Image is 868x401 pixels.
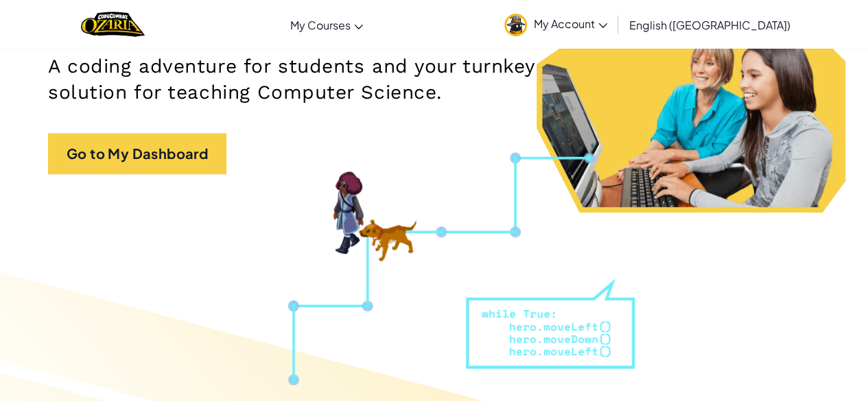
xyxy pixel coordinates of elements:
span: My Courses [290,18,351,32]
a: English ([GEOGRAPHIC_DATA]) [622,6,797,43]
span: English ([GEOGRAPHIC_DATA]) [629,18,790,32]
a: My Account [497,3,614,46]
a: My Courses [283,6,370,43]
h2: A coding adventure for students and your turnkey solution for teaching Computer Science. [48,53,565,106]
a: Go to My Dashboard [48,133,226,174]
span: My Account [534,16,607,31]
img: Home [81,10,145,38]
img: avatar [504,14,527,36]
a: Ozaria by CodeCombat logo [81,10,145,38]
